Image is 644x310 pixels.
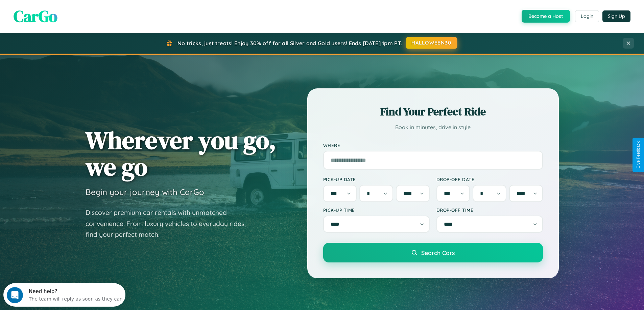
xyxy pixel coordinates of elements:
[323,104,543,119] h2: Find Your Perfect Ride
[7,287,23,303] iframe: Intercom live chat
[3,3,126,21] div: Open Intercom Messenger
[323,207,430,213] label: Pick-up Time
[3,283,125,307] iframe: Intercom live chat discovery launcher
[323,176,430,182] label: Pick-up Date
[86,207,255,240] p: Discover premium car rentals with unmatched convenience. From luxury vehicles to everyday rides, ...
[323,142,543,148] label: Where
[323,243,543,262] button: Search Cars
[323,122,543,132] p: Book in minutes, drive in style
[14,5,57,27] span: CarGo
[25,11,119,18] div: The team will reply as soon as they can
[86,127,276,180] h1: Wherever you go, we go
[436,207,543,213] label: Drop-off Time
[86,187,204,197] h3: Begin your journey with CarGo
[177,40,402,47] span: No tricks, just treats! Enjoy 30% off for all Silver and Gold users! Ends [DATE] 1pm PT.
[421,249,455,256] span: Search Cars
[602,10,630,22] button: Sign Up
[636,141,641,169] div: Give Feedback
[406,37,457,49] button: HALLOWEEN30
[25,6,119,11] div: Need help?
[436,176,543,182] label: Drop-off Date
[522,10,570,23] button: Become a Host
[575,10,599,22] button: Login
